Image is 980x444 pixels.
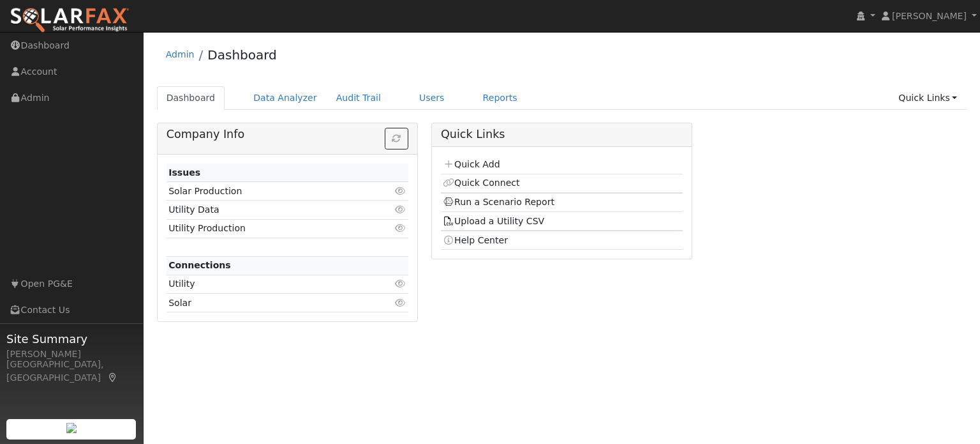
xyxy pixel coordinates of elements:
[441,128,683,141] h5: Quick Links
[443,216,544,226] a: Upload a Utility CSV
[395,205,406,214] i: Click to view
[167,275,369,293] td: Utility
[167,182,369,201] td: Solar Production
[327,86,390,110] a: Audit Trail
[443,159,500,169] a: Quick Add
[443,197,554,207] a: Run a Scenario Report
[6,358,137,385] div: [GEOGRAPHIC_DATA], [GEOGRAPHIC_DATA]
[395,187,406,195] i: Click to view
[168,167,200,178] strong: Issues
[6,348,137,361] div: [PERSON_NAME]
[443,235,508,245] a: Help Center
[157,86,225,110] a: Dashboard
[892,11,967,21] span: [PERSON_NAME]
[473,86,527,110] a: Reports
[410,86,454,110] a: Users
[889,86,967,110] a: Quick Links
[207,47,277,63] a: Dashboard
[10,7,130,34] img: SolarFax
[107,372,119,383] a: Map
[395,224,406,233] i: Click to view
[167,294,369,312] td: Solar
[443,178,519,188] a: Quick Connect
[168,260,231,270] strong: Connections
[166,49,195,59] a: Admin
[66,423,77,433] img: retrieve
[6,330,137,348] span: Site Summary
[167,219,369,238] td: Utility Production
[244,86,327,110] a: Data Analyzer
[395,279,406,288] i: Click to view
[167,201,369,219] td: Utility Data
[395,298,406,307] i: Click to view
[167,128,408,141] h5: Company Info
